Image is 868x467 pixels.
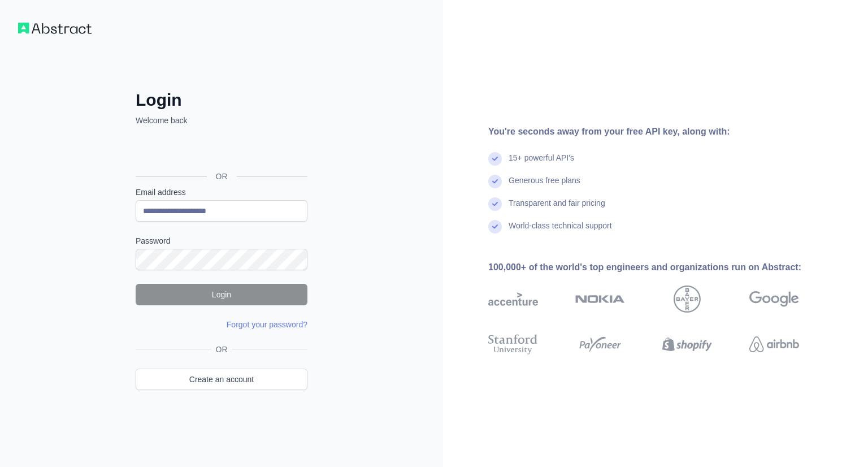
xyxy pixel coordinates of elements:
img: google [749,286,799,313]
button: Login [136,284,307,305]
div: Transparent and fair pricing [509,197,605,220]
img: nokia [575,286,625,313]
img: check mark [488,175,502,188]
label: Email address [136,187,307,198]
div: You're seconds away from your free API key, along with: [488,125,835,139]
div: 100,000+ of the world's top engineers and organizations run on Abstract: [488,261,835,274]
img: Workflow [18,23,92,34]
div: World-class technical support [509,220,612,243]
img: payoneer [575,332,625,357]
label: Password [136,235,307,247]
span: OR [207,171,237,182]
img: check mark [488,220,502,233]
span: OR [211,344,232,355]
img: airbnb [749,332,799,357]
iframe: Sign in with Google Button [130,139,311,163]
div: Generous free plans [509,175,580,197]
img: bayer [674,286,701,313]
img: shopify [662,332,712,357]
a: Forgot your password? [227,320,307,329]
p: Welcome back [136,115,307,126]
img: check mark [488,197,502,211]
img: check mark [488,152,502,166]
a: Create an account [136,369,307,390]
div: 15+ powerful API's [509,152,574,175]
img: accenture [488,286,538,313]
h2: Login [136,90,307,110]
img: stanford university [488,332,538,357]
